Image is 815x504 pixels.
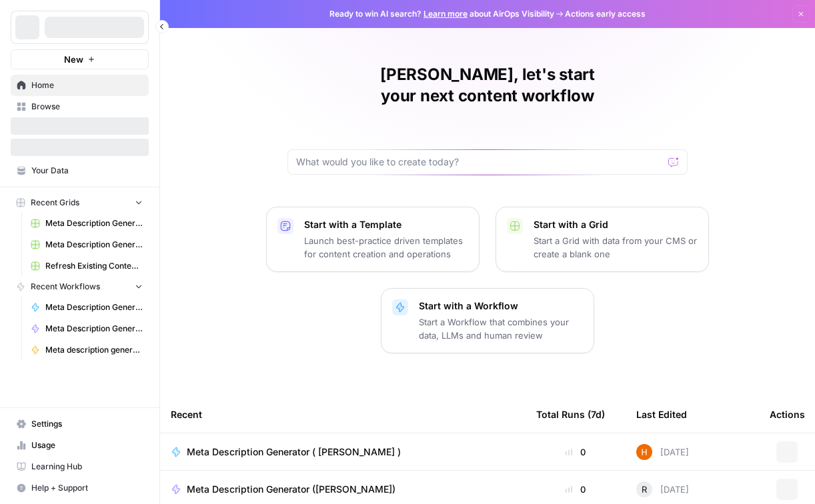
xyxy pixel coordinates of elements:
[45,260,143,272] span: Refresh Existing Content (1)
[11,193,149,213] button: Recent Grids
[424,9,468,19] a: Learn more
[11,49,149,69] button: New
[25,255,149,277] a: Refresh Existing Content (1)
[187,483,395,496] span: Meta Description Generator ([PERSON_NAME])
[536,445,615,459] div: 0
[25,297,149,318] a: Meta Description Generator ( [PERSON_NAME] )
[45,217,143,229] span: Meta Description Generator ( [PERSON_NAME] ) Grid (1)
[31,165,143,177] span: Your Data
[25,318,149,339] a: Meta Description Generator ([PERSON_NAME])
[636,444,689,460] div: [DATE]
[304,218,468,231] p: Start with a Template
[419,315,583,342] p: Start a Workflow that combines your data, LLMs and human review
[536,396,605,433] div: Total Runs (7d)
[636,481,689,497] div: [DATE]
[636,396,687,433] div: Last Edited
[11,435,149,456] a: Usage
[45,239,143,251] span: Meta Description Generator ( [PERSON_NAME] ) Grid
[496,207,709,272] button: Start with a GridStart a Grid with data from your CMS or create a blank one
[565,8,646,20] span: Actions early access
[381,288,594,353] button: Start with a WorkflowStart a Workflow that combines your data, LLMs and human review
[171,445,515,459] a: Meta Description Generator ( [PERSON_NAME] )
[64,53,83,66] span: New
[25,339,149,361] a: Meta description generator ([PERSON_NAME])
[31,482,143,494] span: Help + Support
[31,101,143,113] span: Browse
[31,79,143,91] span: Home
[11,160,149,181] a: Your Data
[329,8,554,20] span: Ready to win AI search? about AirOps Visibility
[266,207,480,272] button: Start with a TemplateLaunch best-practice driven templates for content creation and operations
[534,234,698,261] p: Start a Grid with data from your CMS or create a blank one
[287,64,688,107] h1: [PERSON_NAME], let's start your next content workflow
[31,418,143,430] span: Settings
[187,445,401,459] span: Meta Description Generator ( [PERSON_NAME] )
[25,234,149,255] a: Meta Description Generator ( [PERSON_NAME] ) Grid
[642,483,647,496] span: R
[536,483,615,496] div: 0
[31,439,143,451] span: Usage
[25,213,149,234] a: Meta Description Generator ( [PERSON_NAME] ) Grid (1)
[11,477,149,499] button: Help + Support
[171,396,515,433] div: Recent
[31,281,100,293] span: Recent Workflows
[171,483,515,496] a: Meta Description Generator ([PERSON_NAME])
[11,277,149,297] button: Recent Workflows
[45,344,143,356] span: Meta description generator ([PERSON_NAME])
[11,75,149,96] a: Home
[636,444,652,460] img: 800yb5g0cvdr0f9czziwsqt6j8wa
[11,456,149,477] a: Learning Hub
[31,461,143,473] span: Learning Hub
[31,197,79,209] span: Recent Grids
[11,96,149,117] a: Browse
[770,396,805,433] div: Actions
[304,234,468,261] p: Launch best-practice driven templates for content creation and operations
[534,218,698,231] p: Start with a Grid
[11,413,149,435] a: Settings
[419,299,583,313] p: Start with a Workflow
[296,155,663,169] input: What would you like to create today?
[45,323,143,335] span: Meta Description Generator ([PERSON_NAME])
[45,301,143,313] span: Meta Description Generator ( [PERSON_NAME] )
